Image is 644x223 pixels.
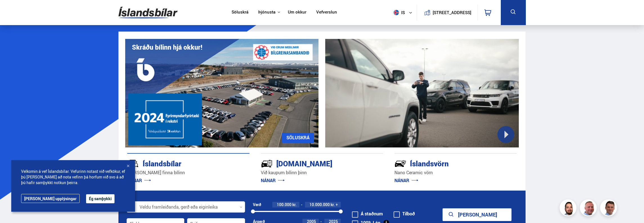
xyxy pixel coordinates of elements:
img: FbJEzSuNWCJXmdc-.webp [601,200,618,217]
button: [PERSON_NAME] [443,208,511,221]
span: 100.000 [277,202,291,207]
img: tr5P-W3DuiFaO7aO.svg [261,158,273,169]
button: Ég samþykki [86,194,115,203]
span: Velkomin á vef Íslandsbílar. Vefurinn notast við vefkökur, ef þú [PERSON_NAME] að nota vefinn þá ... [21,169,125,186]
a: NÁNAR [394,177,418,184]
a: NÁNAR [261,177,285,184]
a: NÁNAR [127,177,151,184]
label: Tilboð [394,211,415,216]
a: SÖLUSKRÁ [282,133,314,143]
span: kr. [292,202,297,207]
span: kr. [331,202,335,207]
img: nhp88E3Fdnt1Opn2.png [560,200,577,217]
img: svg+xml;base64,PHN2ZyB4bWxucz0iaHR0cDovL3d3dy53My5vcmcvMjAwMC9zdmciIHdpZHRoPSI1MTIiIGhlaWdodD0iNT... [394,10,399,15]
a: Söluskrá [232,10,248,16]
div: Íslandsvörn [394,158,497,168]
a: [PERSON_NAME] upplýsingar [21,194,80,203]
img: eKx6w-_Home_640_.png [125,39,319,147]
p: [PERSON_NAME] finna bílinn [127,169,250,176]
div: Verð [253,202,261,207]
span: + [336,202,338,207]
p: Nano Ceramic vörn [394,169,517,176]
div: Íslandsbílar [127,158,230,168]
span: is [391,10,405,15]
img: -Svtn6bYgwAsiwNX.svg [394,158,406,169]
p: Við kaupum bílinn þinn [261,169,383,176]
img: JRvxyua_JYH6wB4c.svg [127,158,139,169]
span: 10.000.000 [309,202,330,207]
button: is [391,4,417,21]
h1: Skráðu bílinn hjá okkur! [132,43,202,51]
a: Um okkur [288,10,306,16]
label: Á staðnum [352,211,383,216]
a: Vefverslun [316,10,337,16]
div: [DOMAIN_NAME] [261,158,363,168]
button: Þjónusta [258,10,275,15]
img: siFngHWaQ9KaOqBr.png [581,200,598,217]
button: [STREET_ADDRESS] [435,10,469,15]
img: G0Ugv5HjCgRt.svg [118,3,178,22]
a: [STREET_ADDRESS] [420,5,474,21]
